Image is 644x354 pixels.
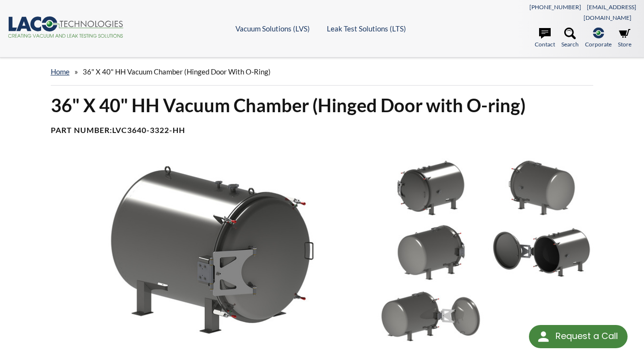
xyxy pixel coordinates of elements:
[584,3,636,21] a: [EMAIL_ADDRESS][DOMAIN_NAME]
[378,222,483,282] img: 36" X 40" HH VACUUM CHAMBER left rear view
[51,58,594,86] div: »
[585,40,612,49] span: Corporate
[556,325,618,347] div: Request a Call
[561,28,579,49] a: Search
[529,325,628,348] div: Request a Call
[235,24,310,33] a: Vacuum Solutions (LVS)
[112,125,185,134] b: LVC3640-3322-HH
[529,3,581,11] a: [PHONE_NUMBER]
[378,287,483,346] img: 36" X 40" HH VACUUM CHAMBER rear door open
[378,158,483,218] img: 36" X 40" HH VACUUM CHAMBER right view
[618,28,631,49] a: Store
[51,125,594,135] h4: Part Number:
[327,24,406,33] a: Leak Test Solutions (LTS)
[51,67,70,76] a: home
[51,93,594,117] h1: 36" X 40" HH Vacuum Chamber (Hinged Door with O-ring)
[536,329,551,344] img: round button
[83,67,271,76] span: 36" X 40" HH Vacuum Chamber (Hinged Door with O-ring)
[535,28,555,49] a: Contact
[45,158,370,340] img: 36" X 40" HH VACUUM CHAMBER Left view
[488,222,594,282] img: 36" X 40" HH VACUUM CHAMBER front door open
[488,158,594,218] img: 36" X 40" HH VACUUM CHAMBER right rear view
